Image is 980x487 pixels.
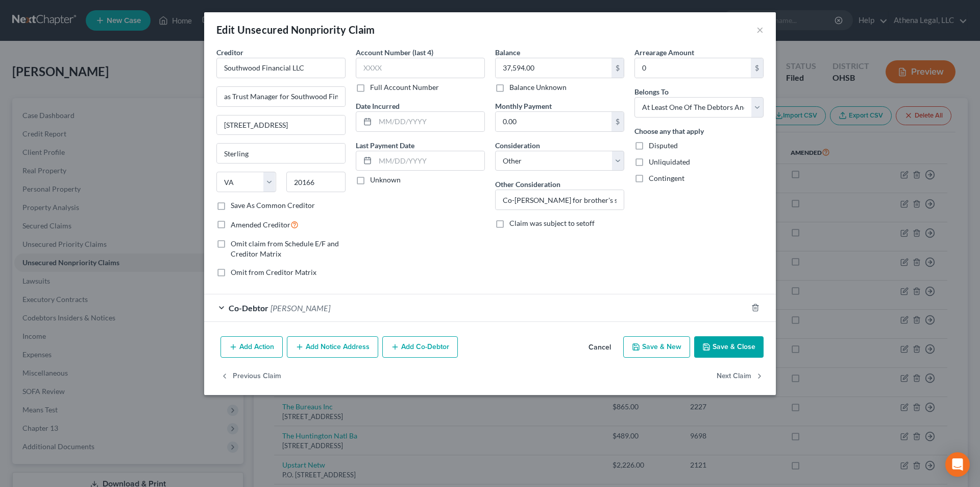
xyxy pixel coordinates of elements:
label: Monthly Payment [495,101,552,111]
label: Full Account Number [370,82,439,92]
span: Unliquidated [649,157,690,166]
label: Arrearage Amount [634,47,694,58]
button: × [756,24,764,36]
button: Add Notice Address [287,336,378,358]
input: 0.00 [635,58,751,78]
span: Omit from Creditor Matrix [231,268,316,276]
label: Balance Unknown [509,82,567,92]
span: Belongs To [634,87,669,96]
label: Last Payment Date [356,140,414,151]
input: XXXX [356,58,485,78]
input: Enter zip... [286,172,346,192]
button: Add Co-Debtor [382,336,458,358]
label: Balance [495,47,520,58]
span: Creditor [216,48,243,57]
label: Unknown [370,175,401,185]
input: Enter address... [217,87,345,106]
label: Choose any that apply [634,126,704,136]
input: 0.00 [496,112,611,131]
button: Cancel [580,337,619,358]
span: Claim was subject to setoff [509,219,595,227]
div: $ [611,58,624,78]
span: Co-Debtor [229,303,268,313]
span: Disputed [649,141,678,150]
input: MM/DD/YYYY [375,112,484,131]
input: MM/DD/YYYY [375,151,484,171]
button: Save & Close [694,336,764,358]
span: Omit claim from Schedule E/F and Creditor Matrix [231,239,339,258]
div: $ [751,58,763,78]
input: Enter city... [217,144,345,163]
button: Add Action [220,336,283,358]
input: Specify... [496,190,624,210]
label: Other Consideration [495,179,560,190]
div: $ [611,112,624,131]
span: Amended Creditor [231,220,290,229]
div: Edit Unsecured Nonpriority Claim [216,22,375,37]
input: 0.00 [496,58,611,78]
div: Open Intercom Messenger [945,452,970,477]
span: [PERSON_NAME] [271,303,330,313]
label: Save As Common Creditor [231,200,315,211]
label: Date Incurred [356,101,400,111]
label: Account Number (last 4) [356,47,433,58]
button: Save & New [623,336,690,358]
button: Next Claim [717,366,764,387]
span: Contingent [649,174,684,182]
input: Apt, Suite, etc... [217,115,345,135]
label: Consideration [495,140,540,151]
button: Previous Claim [220,366,281,387]
input: Search creditor by name... [216,58,346,78]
